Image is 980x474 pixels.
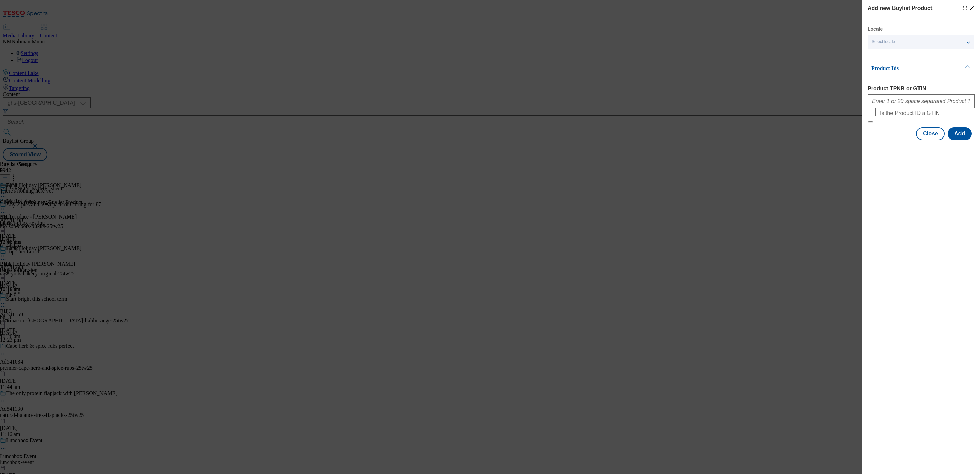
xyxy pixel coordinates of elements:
input: Enter 1 or 20 space separated Product TPNB or GTIN [868,94,975,108]
h4: Add new Buylist Product [868,4,932,12]
label: Product TPNB or GTIN [868,85,975,92]
span: Is the Product ID a GTIN [880,110,940,116]
button: Add [948,127,972,140]
button: Select locale [868,35,974,49]
button: Close [916,127,945,140]
label: Locale [868,27,883,31]
p: Product Ids [871,65,943,72]
span: Select locale [872,39,895,44]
